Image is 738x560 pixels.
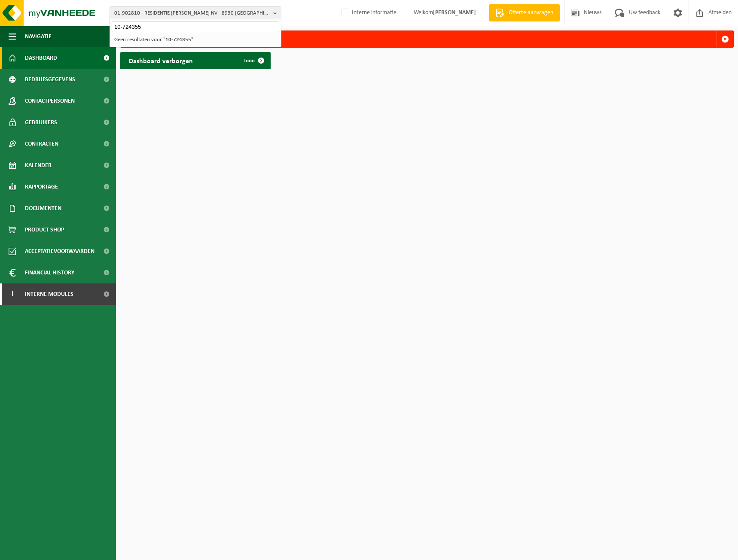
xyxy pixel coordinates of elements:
[112,21,279,32] input: Zoeken naar gekoppelde vestigingen
[25,262,74,283] span: Financial History
[25,219,64,240] span: Product Shop
[25,26,52,47] span: Navigatie
[433,9,476,16] strong: [PERSON_NAME]
[165,37,191,43] strong: 10-724355
[114,7,270,20] span: 01-902810 - RESIDENTIE [PERSON_NAME] NV - 8930 [GEOGRAPHIC_DATA]
[120,52,201,69] h2: Dashboard verborgen
[25,176,58,198] span: Rapportage
[25,240,95,262] span: Acceptatievoorwaarden
[25,112,57,133] span: Gebruikers
[25,47,57,69] span: Dashboard
[489,4,560,21] a: Offerte aanvragen
[25,90,75,112] span: Contactpersonen
[110,6,281,19] button: 01-902810 - RESIDENTIE [PERSON_NAME] NV - 8930 [GEOGRAPHIC_DATA]
[136,31,717,47] div: Deze party bestaat niet
[25,69,75,90] span: Bedrijfsgegevens
[237,52,270,69] a: Toon
[244,58,255,64] span: Toon
[9,283,16,305] span: I
[25,155,52,176] span: Kalender
[340,6,396,19] label: Interne informatie
[25,283,73,305] span: Interne modules
[25,133,58,155] span: Contracten
[25,198,61,219] span: Documenten
[506,9,555,17] span: Offerte aanvragen
[112,34,279,45] li: Geen resultaten voor " ".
